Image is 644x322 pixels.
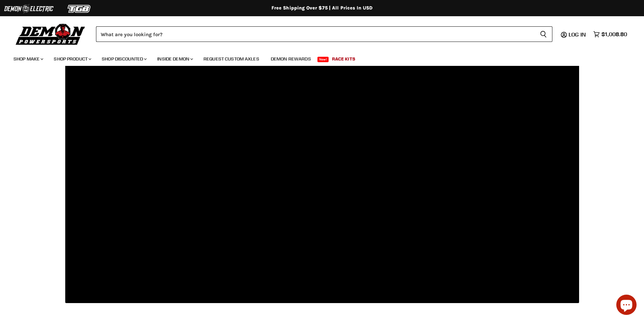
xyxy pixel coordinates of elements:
[3,2,54,15] img: Demon Electric Logo 2
[614,295,639,317] inbox-online-store-chat: Shopify online store chat
[569,31,586,38] span: Log in
[52,5,593,11] div: Free Shipping Over $75 | All Prices In USD
[96,26,534,42] input: Search
[8,49,625,66] ul: Main menu
[590,29,630,39] a: $1,008.80
[65,14,579,303] iframe: 🔥 Ride Like a Demon – The Ultimate Off-Road Anthem! ⚡🎶 Demon Powersports Official Music Video
[327,52,360,66] a: Race Kits
[266,52,316,66] a: Demon Rewards
[534,26,552,42] button: Search
[566,31,590,38] a: Log in
[8,52,47,66] a: Shop Make
[198,52,264,66] a: Request Custom Axles
[317,57,329,62] span: New!
[49,52,95,66] a: Shop Product
[97,52,151,66] a: Shop Discounted
[601,31,627,38] span: $1,008.80
[96,26,552,42] form: Product
[152,52,197,66] a: Inside Demon
[14,22,88,46] img: Demon Powersports
[54,2,105,15] img: TGB Logo 2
